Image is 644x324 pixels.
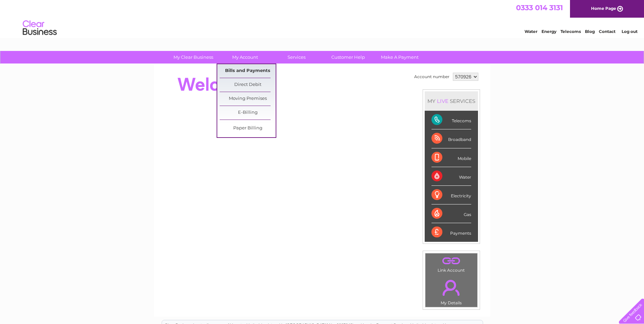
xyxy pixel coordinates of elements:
[516,3,563,12] a: 0333 014 3131
[220,106,276,120] a: E-Billing
[165,51,221,64] a: My Clear Business
[622,29,638,34] a: Log out
[220,122,276,135] a: Paper Billing
[436,98,450,104] div: LIVE
[425,91,478,111] div: MY SERVICES
[599,29,615,34] a: Contact
[427,276,476,300] a: .
[412,71,451,83] td: Account number
[220,78,276,92] a: Direct Debit
[431,223,471,241] div: Payments
[425,253,478,274] td: Link Account
[585,29,595,34] a: Blog
[22,18,57,38] img: logo.png
[541,29,556,34] a: Energy
[431,204,471,223] div: Gas
[217,51,273,64] a: My Account
[372,51,428,64] a: Make A Payment
[320,51,376,64] a: Customer Help
[431,111,471,129] div: Telecoms
[220,92,276,106] a: Moving Premises
[220,64,276,78] a: Bills and Payments
[431,129,471,148] div: Broadband
[560,29,581,34] a: Telecoms
[525,29,537,34] a: Water
[425,274,478,307] td: My Details
[427,255,476,267] a: .
[269,51,325,64] a: Services
[431,186,471,204] div: Electricity
[162,4,483,33] div: Clear Business is a trading name of Verastar Limited (registered in [GEOGRAPHIC_DATA] No. 3667643...
[431,148,471,167] div: Mobile
[431,167,471,186] div: Water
